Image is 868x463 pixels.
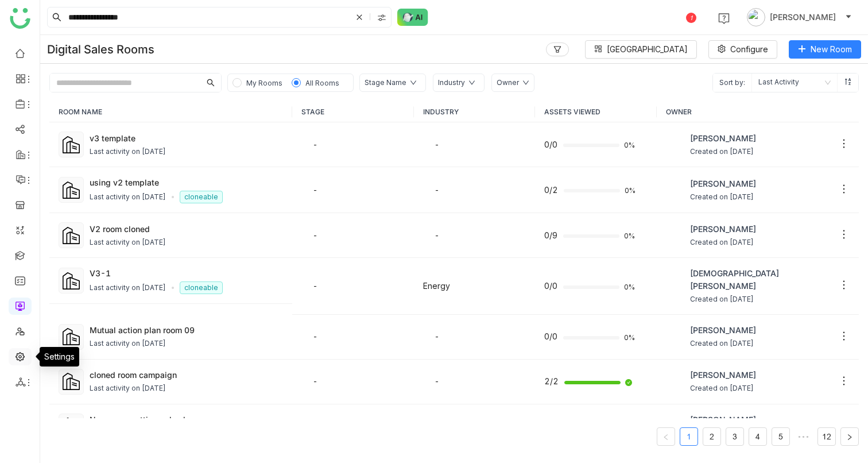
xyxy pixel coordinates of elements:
span: - [313,230,317,240]
div: Last activity on [DATE] [90,283,166,294]
img: 684a9aedde261c4b36a3ced9 [666,327,684,346]
span: 0% [624,142,638,149]
span: 0% [625,187,638,194]
a: 1 [680,428,697,445]
img: ask-buddy-normal.svg [397,9,428,26]
div: Settings [40,347,79,366]
a: 12 [818,428,835,445]
span: [PERSON_NAME] [770,11,836,24]
div: V2 room cloned [90,223,283,235]
span: Sort by: [713,74,751,92]
span: Configure [730,43,768,56]
span: [GEOGRAPHIC_DATA] [607,43,688,56]
div: New room settings check [90,414,283,426]
img: 684a9b22de261c4b36a3d00f [666,372,684,391]
span: Created on [DATE] [690,294,833,305]
span: Created on [DATE] [690,237,756,248]
span: - [313,331,317,341]
div: Last activity on [DATE] [90,338,166,349]
div: Last activity on [DATE] [90,237,166,248]
th: ASSETS VIEWED [535,102,657,122]
div: Digital Sales Rooms [47,43,154,56]
span: [PERSON_NAME] [690,324,756,337]
a: 5 [772,428,789,445]
button: [GEOGRAPHIC_DATA] [585,40,697,59]
li: 1 [680,427,698,446]
span: All Rooms [305,79,339,87]
span: 2/2 [544,375,559,388]
span: [DEMOGRAPHIC_DATA][PERSON_NAME] [690,267,833,292]
li: 4 [749,427,767,446]
li: Next Page [840,427,859,446]
a: 3 [726,428,743,445]
span: [PERSON_NAME] [690,178,756,190]
span: 0/2 [544,184,558,196]
div: Last activity on [DATE] [90,192,166,203]
span: 0/0 [544,330,557,343]
div: Last activity on [DATE] [90,383,166,394]
span: - [313,185,317,195]
span: - [313,376,317,386]
button: [PERSON_NAME] [745,8,854,26]
span: - [435,376,439,386]
span: [PERSON_NAME] [690,223,756,236]
th: ROOM NAME [49,102,292,122]
nz-select-item: Last Activity [758,74,831,92]
img: logo [10,8,30,29]
div: Mutual action plan room 09 [90,324,283,336]
span: ••• [795,427,813,446]
span: My Rooms [246,79,282,87]
img: 684a9aedde261c4b36a3ced9 [666,417,684,435]
div: V3-1 [90,267,283,279]
li: Next 5 Pages [795,427,813,446]
span: 0/0 [544,280,557,292]
span: - [435,140,439,149]
img: 684a9aedde261c4b36a3ced9 [666,136,684,154]
span: 0/0 [544,138,557,151]
span: Created on [DATE] [690,338,756,349]
a: 2 [703,428,720,445]
img: avatar [747,8,765,26]
div: Last activity on [DATE] [90,146,166,157]
span: - [435,185,439,195]
div: cloned room campaign [90,369,283,381]
li: 5 [772,427,790,446]
div: Stage Name [365,78,406,88]
img: 684a9aedde261c4b36a3ced9 [666,181,684,199]
span: - [313,281,317,291]
span: Energy [423,281,450,291]
span: 0/9 [544,229,557,242]
th: INDUSTRY [414,102,536,122]
span: [PERSON_NAME] [690,369,756,381]
span: New Room [811,43,852,56]
span: Created on [DATE] [690,383,756,394]
span: [PERSON_NAME] [690,414,756,426]
li: 12 [817,427,836,446]
span: Created on [DATE] [690,192,756,203]
li: 3 [726,427,744,446]
th: OWNER [657,102,859,122]
span: 0% [624,334,638,341]
span: 0% [624,284,638,291]
img: 684a9aedde261c4b36a3ced9 [666,226,684,245]
span: - [435,230,439,240]
div: Industry [438,78,465,88]
span: - [435,331,439,341]
button: Configure [708,40,777,59]
div: Owner [497,78,519,88]
img: search-type.svg [377,13,386,22]
img: 684a9b06de261c4b36a3cf65 [666,277,684,295]
img: help.svg [718,13,730,24]
div: 1 [686,13,696,23]
span: Created on [DATE] [690,146,756,157]
nz-tag: cloneable [180,281,223,294]
nz-tag: cloneable [180,191,223,203]
a: 4 [749,428,766,445]
div: using v2 template [90,176,283,188]
li: 2 [703,427,721,446]
button: New Room [789,40,861,59]
button: Previous Page [657,427,675,446]
th: STAGE [292,102,414,122]
span: [PERSON_NAME] [690,132,756,145]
